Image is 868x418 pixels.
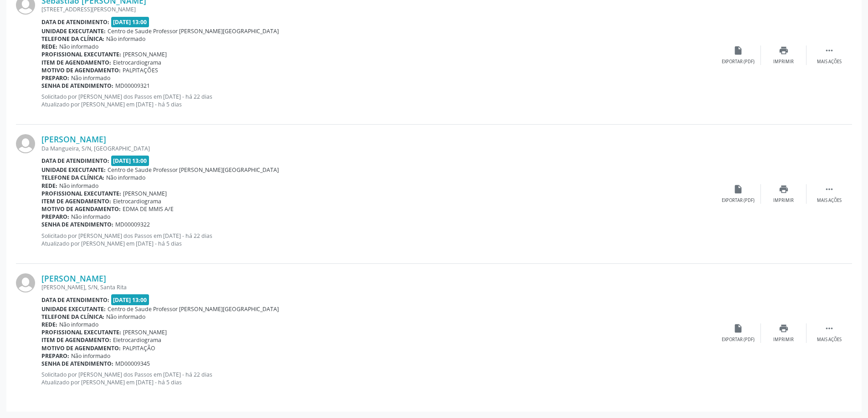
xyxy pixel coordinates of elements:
span: MD00009321 [115,82,150,90]
a: [PERSON_NAME] [41,134,106,144]
b: Senha de atendimento: [41,221,113,228]
span: Não informado [106,174,145,181]
div: Imprimir [773,59,794,65]
b: Profissional executante: [41,328,121,336]
span: MD00009345 [115,360,150,368]
span: PALPITAÇÃO [123,344,155,352]
span: [DATE] 13:00 [111,156,149,166]
span: [DATE] 13:00 [111,17,149,27]
b: Data de atendimento: [41,296,109,304]
img: img [16,273,35,292]
span: Centro de Saude Professor [PERSON_NAME][GEOGRAPHIC_DATA] [108,166,279,174]
img: img [16,134,35,153]
span: Não informado [106,35,145,43]
b: Preparo: [41,213,69,221]
b: Unidade executante: [41,27,106,35]
div: Mais ações [817,337,842,343]
b: Motivo de agendamento: [41,205,121,213]
b: Preparo: [41,74,69,82]
div: Imprimir [773,337,794,343]
div: Imprimir [773,197,794,204]
div: Mais ações [817,197,842,204]
div: Exportar (PDF) [722,59,755,65]
span: Não informado [106,313,145,321]
div: Exportar (PDF) [722,337,755,343]
b: Telefone da clínica: [41,35,104,43]
b: Data de atendimento: [41,157,109,165]
span: [PERSON_NAME] [123,50,167,58]
div: [STREET_ADDRESS][PERSON_NAME] [41,5,715,13]
i: print [779,45,789,55]
i: print [779,323,789,333]
span: Eletrocardiograma [113,197,161,205]
b: Rede: [41,43,57,50]
i: insert_drive_file [733,184,743,194]
i: insert_drive_file [733,45,743,55]
b: Senha de atendimento: [41,360,113,368]
i: insert_drive_file [733,323,743,333]
b: Item de agendamento: [41,59,111,66]
div: Exportar (PDF) [722,197,755,204]
span: Centro de Saude Professor [PERSON_NAME][GEOGRAPHIC_DATA] [108,27,279,35]
b: Data de atendimento: [41,18,109,26]
span: Não informado [59,182,98,190]
b: Unidade executante: [41,166,106,174]
span: PALPITAÇÕES [123,66,158,74]
i:  [824,323,834,333]
p: Solicitado por [PERSON_NAME] dos Passos em [DATE] - há 22 dias Atualizado por [PERSON_NAME] em [D... [41,232,715,247]
span: Eletrocardiograma [113,336,161,344]
span: Não informado [71,74,110,82]
div: Mais ações [817,59,842,65]
span: Não informado [71,213,110,221]
b: Preparo: [41,352,69,360]
span: MD00009322 [115,221,150,228]
div: [PERSON_NAME], S/N, Santa Rita [41,283,715,291]
span: Não informado [59,321,98,328]
b: Rede: [41,182,57,190]
b: Unidade executante: [41,305,106,313]
i:  [824,184,834,194]
span: Não informado [59,43,98,50]
b: Item de agendamento: [41,336,111,344]
span: Eletrocardiograma [113,59,161,66]
b: Motivo de agendamento: [41,66,121,74]
b: Item de agendamento: [41,197,111,205]
span: Não informado [71,352,110,360]
span: [DATE] 13:00 [111,294,149,305]
b: Senha de atendimento: [41,82,113,90]
b: Telefone da clínica: [41,313,104,321]
span: EDMA DE MMIS A/E [123,205,174,213]
b: Telefone da clínica: [41,174,104,181]
span: [PERSON_NAME] [123,190,167,197]
i:  [824,45,834,55]
div: Da Mangueira, S/N, [GEOGRAPHIC_DATA] [41,145,715,152]
b: Profissional executante: [41,190,121,197]
b: Motivo de agendamento: [41,344,121,352]
span: Centro de Saude Professor [PERSON_NAME][GEOGRAPHIC_DATA] [108,305,279,313]
b: Profissional executante: [41,50,121,58]
p: Solicitado por [PERSON_NAME] dos Passos em [DATE] - há 22 dias Atualizado por [PERSON_NAME] em [D... [41,371,715,386]
p: Solicitado por [PERSON_NAME] dos Passos em [DATE] - há 22 dias Atualizado por [PERSON_NAME] em [D... [41,93,715,108]
b: Rede: [41,321,57,328]
a: [PERSON_NAME] [41,273,106,283]
i: print [779,184,789,194]
span: [PERSON_NAME] [123,328,167,336]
